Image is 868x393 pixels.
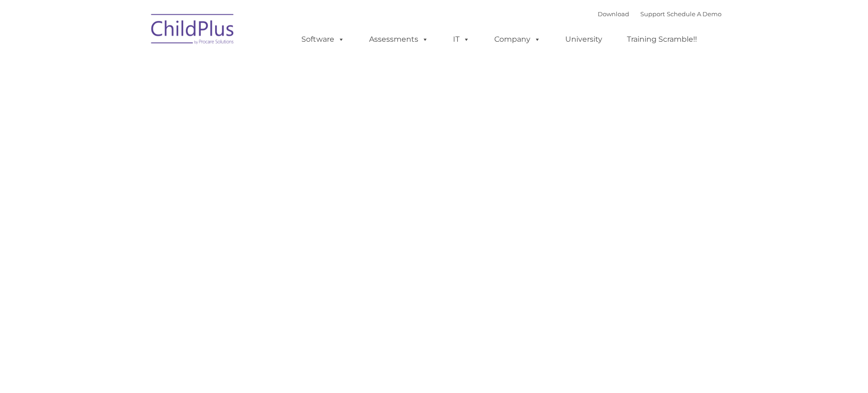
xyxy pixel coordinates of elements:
[640,10,665,18] a: Support
[485,30,550,49] a: Company
[598,10,629,18] a: Download
[444,30,479,49] a: IT
[292,30,354,49] a: Software
[556,30,612,49] a: University
[618,30,706,49] a: Training Scramble!!
[147,7,239,54] img: ChildPlus by Procare Solutions
[598,10,721,18] font: |
[667,10,721,18] a: Schedule A Demo
[360,30,438,49] a: Assessments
